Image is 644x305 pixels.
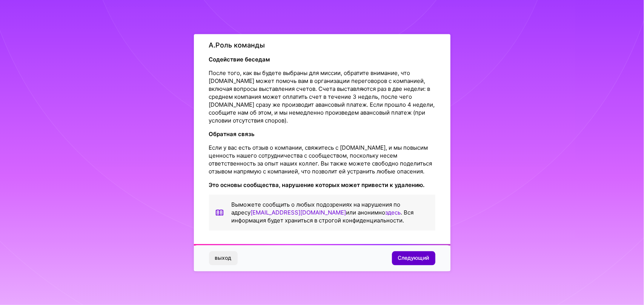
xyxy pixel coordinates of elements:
font: A.Роль команды [209,41,265,49]
font: Это основы сообщества, нарушение которых может привести к удалению. [209,181,425,189]
font: Содействие беседам [209,56,270,63]
font: Следующий [398,255,429,261]
a: здесь [386,209,401,216]
button: выход [209,251,238,265]
font: . Вся информация будет храниться в строгой конфиденциальности. [232,209,414,224]
font: Обратная связь [209,130,255,138]
img: значок книги [215,201,224,224]
a: [EMAIL_ADDRESS][DOMAIN_NAME] [251,209,346,216]
font: Вы [232,201,240,208]
font: или анонимно [346,209,386,216]
button: Следующий [392,251,435,265]
font: можете сообщить о любых подозрениях на нарушения по адресу [232,201,401,216]
font: После того, как вы будете выбраны для миссии, обратите внимание, что [DOMAIN_NAME] может помочь в... [209,69,435,124]
font: выход [215,255,232,261]
font: Если у вас есть отзыв о компании, свяжитесь с [DOMAIN_NAME], и мы повысим ценность нашего сотрудн... [209,144,432,175]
